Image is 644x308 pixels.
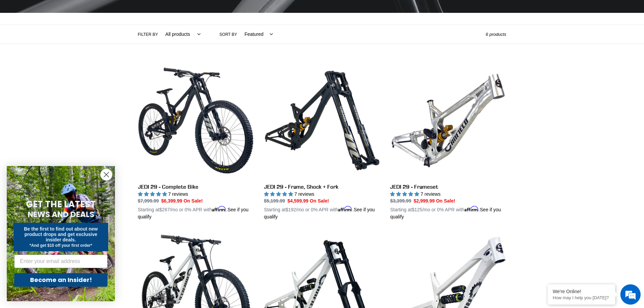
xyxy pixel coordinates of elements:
p: How may I help you today? [553,295,610,300]
button: Become an Insider! [14,273,108,287]
div: We're Online! [553,289,610,294]
span: *And get $10 off your first order* [29,243,92,248]
span: GET THE LATEST [26,198,96,210]
span: 6 products [486,32,506,37]
span: NEWS AND DEALS [28,209,94,220]
label: Sort by [219,31,237,38]
label: Filter by [138,31,158,38]
input: Enter your email address [14,255,108,268]
button: Close dialog [100,169,112,181]
span: Be the first to find out about new product drops and get exclusive insider deals. [24,226,98,242]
